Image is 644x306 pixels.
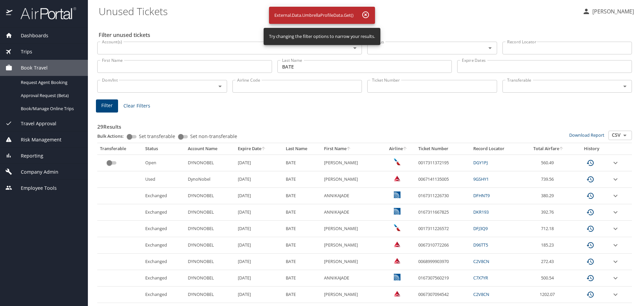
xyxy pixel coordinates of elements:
td: Exchanged [143,270,185,287]
td: 185.23 [523,237,574,254]
button: expand row [611,225,620,233]
td: DYNONOBEL [185,287,235,303]
button: expand row [611,175,620,183]
td: ANNIKAJADE [321,270,381,287]
button: Open [350,43,360,53]
span: Set non-transferable [190,134,237,139]
img: Delta Airlines [394,241,400,248]
td: DynoNobel [185,171,235,188]
td: DYNONOBEL [185,221,235,237]
button: Open [620,131,630,140]
td: BATE [283,254,321,270]
img: airportal-logo.png [13,7,76,20]
button: expand row [611,258,620,266]
button: Open [485,43,495,53]
a: DKR193 [473,209,489,215]
th: Airline [381,143,416,155]
img: American Airlines [394,224,400,231]
h1: Unused Tickets [99,1,577,21]
th: Status [143,143,185,155]
button: expand row [611,208,620,216]
img: United Airlines [394,274,400,280]
button: expand row [611,192,620,200]
td: BATE [283,270,321,287]
td: 739.56 [523,171,574,188]
td: Exchanged [143,237,185,254]
button: expand row [611,291,620,299]
span: Trips [12,48,32,55]
td: [DATE] [235,254,283,270]
td: [DATE] [235,204,283,221]
td: 0167311226730 [416,188,471,204]
a: C2V8CN [473,258,489,264]
td: [DATE] [235,188,283,204]
td: 1202.07 [523,287,574,303]
td: BATE [283,287,321,303]
td: DYNONOBEL [185,188,235,204]
button: Open [620,82,630,91]
td: DYNONOBEL [185,270,235,287]
div: Transferable [100,146,140,152]
td: [PERSON_NAME] [321,221,381,237]
img: Delta Airlines [394,290,400,297]
td: 500.54 [523,270,574,287]
td: [DATE] [235,221,283,237]
th: Expire Date [235,143,283,155]
button: sort [403,147,408,151]
td: Exchanged [143,188,185,204]
button: sort [346,147,351,151]
a: DGY1PJ [473,160,488,166]
td: 392.76 [523,204,574,221]
h3: 29 Results [97,119,632,131]
img: icon-airportal.png [6,7,13,20]
td: DYNONOBEL [185,237,235,254]
span: Risk Management [12,136,61,143]
td: BATE [283,204,321,221]
td: 380.29 [523,188,574,204]
td: Open [143,155,185,171]
td: Exchanged [143,254,185,270]
a: DFJ3Q9 [473,225,488,231]
td: 0067310772266 [416,237,471,254]
span: Clear Filters [123,102,150,110]
td: Used [143,171,185,188]
td: [PERSON_NAME] [321,254,381,270]
td: [DATE] [235,287,283,303]
button: expand row [611,159,620,167]
p: Bulk Actions: [97,133,129,139]
span: Book/Manage Online Trips [21,105,80,112]
td: Exchanged [143,221,185,237]
td: 712.18 [523,221,574,237]
td: BATE [283,171,321,188]
td: Exchanged [143,204,185,221]
td: DYNONOBEL [185,155,235,171]
a: 9GSHY1 [473,176,489,182]
td: [PERSON_NAME] [321,237,381,254]
img: Delta Airlines [394,257,400,264]
td: 0068999903970 [416,254,471,270]
span: Set transferable [139,134,175,139]
h2: Filter unused tickets [99,30,633,40]
span: Travel Approval [12,120,56,127]
td: DYNONOBEL [185,204,235,221]
td: [DATE] [235,155,283,171]
td: 560.49 [523,155,574,171]
button: sort [559,147,564,151]
img: United Airlines [394,191,400,198]
td: Exchanged [143,287,185,303]
button: Clear Filters [121,100,153,112]
a: Download Report [569,132,604,138]
td: ANNIKAJADE [321,204,381,221]
td: DYNONOBEL [185,254,235,270]
td: 0067307094542 [416,287,471,303]
div: Try changing the filter options to narrow your results. [269,30,375,43]
button: expand row [611,241,620,249]
span: Book Travel [12,64,48,72]
td: [PERSON_NAME] [321,171,381,188]
td: BATE [283,188,321,204]
img: United Airlines [394,208,400,215]
td: [DATE] [235,237,283,254]
td: 0017311226572 [416,221,471,237]
button: expand row [611,274,620,282]
td: BATE [283,155,321,171]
